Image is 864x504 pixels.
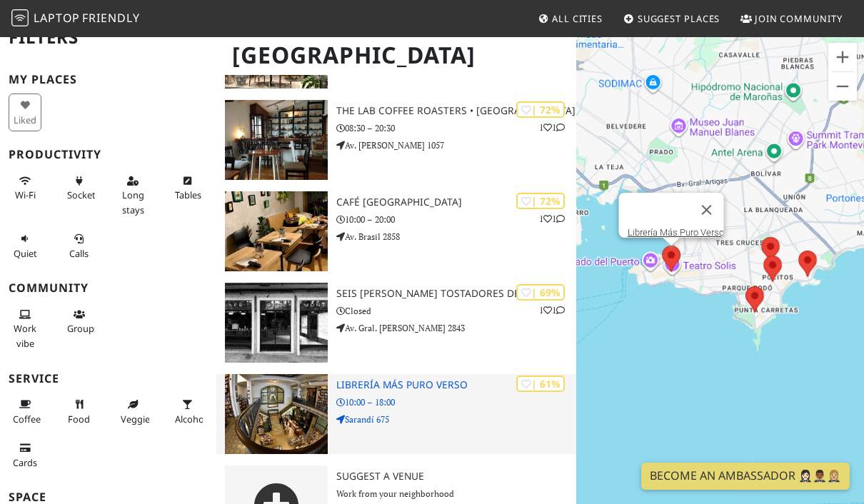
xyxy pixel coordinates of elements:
[63,303,96,341] button: Groups
[67,322,99,335] span: Group tables
[9,393,41,430] button: Coffee
[735,6,848,31] a: Join Community
[171,169,204,207] button: Tables
[336,213,576,226] p: 10:00 – 20:00
[11,6,140,31] a: LaptopFriendly LaptopFriendly
[9,148,208,161] h3: Productivity
[828,43,857,71] button: Zoom in
[336,379,576,391] h3: Librería Más Puro Verso
[336,413,576,426] p: Sarandí 675
[216,283,576,363] a: Seis Montes Tostadores de café | 69% 11 Seis [PERSON_NAME] Tostadores de café Closed Av. Gral. [P...
[13,456,37,469] span: Credit cards
[63,169,96,207] button: Sockets
[336,321,576,335] p: Av. Gral. [PERSON_NAME] 2843
[225,100,328,180] img: The Lab Coffee Roasters • Pocitos
[63,393,96,430] button: Food
[11,9,29,26] img: LaptopFriendly
[539,121,565,134] p: 1 1
[221,36,573,75] h1: [GEOGRAPHIC_DATA]
[532,6,608,31] a: All Cities
[690,193,724,227] button: Close
[67,188,100,201] span: Power sockets
[628,227,724,238] a: Librería Más Puro Verso
[68,413,90,425] span: Food
[828,72,857,101] button: Zoom out
[516,284,565,301] div: | 69%
[336,138,576,152] p: Av. [PERSON_NAME] 1057
[171,393,204,430] button: Alcohol
[516,101,565,118] div: | 72%
[15,188,36,201] span: Stable Wi-Fi
[9,73,208,86] h3: My Places
[336,470,576,483] h3: Suggest a Venue
[516,193,565,209] div: | 72%
[225,191,328,271] img: Café La Latina
[9,490,208,504] h3: Space
[69,247,89,260] span: Video/audio calls
[9,372,208,385] h3: Service
[175,188,201,201] span: Work-friendly tables
[116,169,149,221] button: Long stays
[552,12,603,25] span: All Cities
[225,283,328,363] img: Seis Montes Tostadores de café
[336,196,576,208] h3: Café [GEOGRAPHIC_DATA]
[618,6,726,31] a: Suggest Places
[336,395,576,409] p: 10:00 – 18:00
[34,10,80,26] span: Laptop
[121,413,150,425] span: Veggie
[638,12,720,25] span: Suggest Places
[225,374,328,454] img: Librería Más Puro Verso
[175,413,206,425] span: Alcohol
[9,169,41,207] button: Wi-Fi
[14,322,36,349] span: People working
[516,376,565,392] div: | 61%
[13,413,41,425] span: Coffee
[82,10,139,26] span: Friendly
[336,304,576,318] p: Closed
[116,393,149,430] button: Veggie
[9,227,41,265] button: Quiet
[9,303,41,355] button: Work vibe
[336,288,576,300] h3: Seis [PERSON_NAME] Tostadores de café
[336,487,576,500] p: Work from your neighborhood
[216,191,576,271] a: Café La Latina | 72% 11 Café [GEOGRAPHIC_DATA] 10:00 – 20:00 Av. Brasil 2858
[336,105,576,117] h3: The Lab Coffee Roasters • [GEOGRAPHIC_DATA]
[9,281,208,295] h3: Community
[216,100,576,180] a: The Lab Coffee Roasters • Pocitos | 72% 11 The Lab Coffee Roasters • [GEOGRAPHIC_DATA] 08:30 – 20...
[539,212,565,226] p: 1 1
[539,303,565,317] p: 1 1
[63,227,96,265] button: Calls
[122,188,144,216] span: Long stays
[14,247,37,260] span: Quiet
[216,374,576,454] a: Librería Más Puro Verso | 61% Librería Más Puro Verso 10:00 – 18:00 Sarandí 675
[755,12,843,25] span: Join Community
[336,121,576,135] p: 08:30 – 20:30
[9,436,41,474] button: Cards
[336,230,576,243] p: Av. Brasil 2858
